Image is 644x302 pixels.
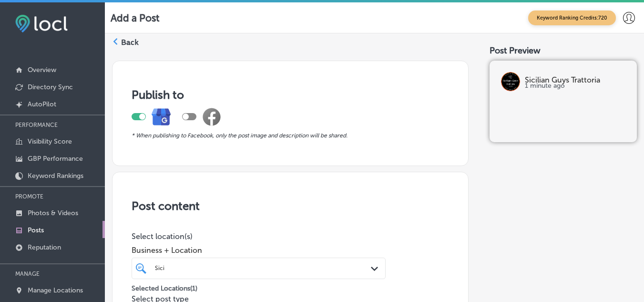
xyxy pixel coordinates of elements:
[28,243,61,251] p: Reputation
[525,83,625,89] p: 1 minute ago
[28,172,83,180] p: Keyword Rankings
[525,77,625,83] p: Sicilian Guys Trattoria
[28,100,56,108] p: AutoPilot
[111,12,160,24] p: Add a Post
[28,155,83,163] p: GBP Performance
[28,137,72,146] p: Visibility Score
[490,45,637,56] div: Post Preview
[28,66,56,74] p: Overview
[28,83,73,91] p: Directory Sync
[28,286,83,294] p: Manage Locations
[28,209,78,217] p: Photos & Videos
[28,226,44,234] p: Posts
[132,232,386,241] p: Select location(s)
[132,88,449,102] h3: Publish to
[15,15,68,32] img: fda3e92497d09a02dc62c9cd864e3231.png
[132,199,449,213] h3: Post content
[132,132,348,139] i: * When publishing to Facebook, only the post image and description will be shared.
[132,281,197,292] p: Selected Locations ( 1 )
[501,72,520,91] img: logo
[132,246,386,255] span: Business + Location
[528,10,616,25] span: Keyword Ranking Credits: 720
[121,37,139,48] label: Back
